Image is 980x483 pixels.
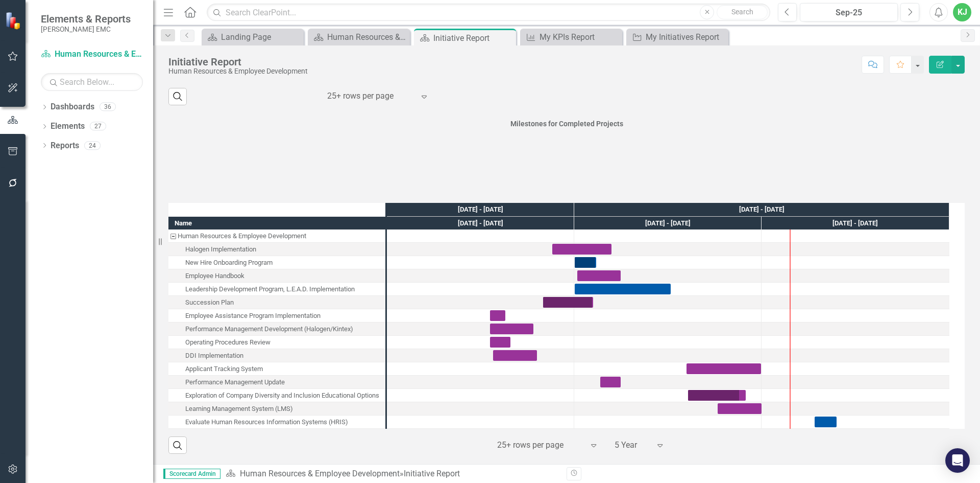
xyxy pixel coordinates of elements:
div: Task: Start date: 2023-01-01 End date: 2024-12-27 [687,363,761,374]
div: Applicant Tracking System [185,362,263,376]
input: Search ClearPoint... [207,4,770,21]
div: » [226,468,559,480]
a: My Initiatives Report [629,31,726,43]
div: Task: Start date: 2020-02-01 End date: 2021-03-31 [168,269,385,283]
div: Task: Start date: 2023-11-01 End date: 2024-12-30 [168,402,385,416]
div: My Initiatives Report [646,31,726,43]
div: Task: Start date: 2017-10-02 End date: 2018-04-20 [168,336,385,349]
button: Sep-25 [800,3,898,21]
span: Milestones for Completed Projects [510,120,623,128]
div: 24 [84,141,101,150]
div: Task: Start date: 2017-11-01 End date: 2018-12-31 [168,349,385,362]
div: Task: Start date: 2017-10-01 End date: 2018-12-01 [168,323,385,336]
div: Landing Page [221,31,301,43]
div: Task: Start date: 2019-03-01 End date: 2020-07-01 [168,296,385,309]
div: Exploration of Company Diversity and Inclusion Educational Options [168,389,385,402]
div: Task: Start date: 2017-11-01 End date: 2018-12-31 [493,350,537,361]
div: Task: Start date: 2026-06-01 End date: 2026-12-31 [168,416,385,429]
div: DDI Implementation [185,349,243,362]
a: Human Resources & Employee Development [310,31,407,43]
div: Task: Start date: 2017-10-01 End date: 2018-02-28 [168,309,385,323]
div: 36 [100,103,116,111]
div: Leadership Development Program, L.E.A.D. Implementation [168,283,385,296]
div: 2017 - 2019 [387,217,574,230]
div: Performance Management Update [185,376,285,389]
div: 2020 - 2026 [574,203,949,216]
div: Task: Start date: 2020-01-06 End date: 2020-07-31 [575,257,596,268]
span: Elements & Reports [41,13,131,25]
div: Human Resources & Employee Development [178,229,306,243]
div: 2025 - 2026 [762,217,949,230]
div: Halogen Implementation [185,243,256,256]
div: Operating Procedures Review [168,336,385,349]
div: Task: Start date: 2019-03-01 End date: 2020-07-01 [543,297,593,308]
div: 27 [90,122,106,131]
div: Succession Plan [168,296,385,309]
div: Learning Management System (LMS) [185,402,293,416]
div: Evaluate Human Resources Information Systems (HRIS) [185,416,348,429]
div: Task: Start date: 2020-01-06 End date: 2022-07-29 [168,283,385,296]
a: Landing Page [204,31,301,43]
div: Employee Handbook [185,269,244,283]
div: Task: Start date: 2019-06-01 End date: 2020-12-31 [168,243,385,256]
div: Task: Start date: 2023-01-16 End date: 2024-07-31 [168,389,385,402]
div: Task: Start date: 2023-11-01 End date: 2024-12-30 [718,403,762,414]
div: Human Resources & Employee Development [168,229,385,243]
div: New Hire Onboarding Program [168,256,385,269]
button: Search [717,5,768,19]
div: Task: Start date: 2026-06-01 End date: 2026-12-31 [815,417,837,427]
button: KJ [953,3,971,21]
div: Initiative Report [433,32,513,44]
div: Succession Plan [185,296,234,309]
small: [PERSON_NAME] EMC [41,25,131,33]
div: Task: Human Resources & Employee Development Start date: 2017-10-01 End date: 2017-10-02 [168,229,385,243]
div: Learning Management System (LMS) [168,402,385,416]
div: 2020 - 2024 [574,217,762,230]
img: ClearPoint Strategy [5,12,23,30]
div: Operating Procedures Review [185,336,271,349]
div: Leadership Development Program, L.E.A.D. Implementation [185,283,355,296]
div: Name [168,217,385,229]
div: 2017 - 2019 [387,203,574,216]
div: Task: Start date: 2019-06-01 End date: 2020-12-31 [552,244,611,255]
div: Performance Management Update [168,376,385,389]
div: Human Resources & Employee Development [327,31,407,43]
a: Human Resources & Employee Development [41,49,143,60]
div: Task: Start date: 2017-10-01 End date: 2018-02-28 [490,310,505,321]
div: Task: Start date: 2020-09-09 End date: 2021-03-30 [600,377,621,387]
div: Performance Management Development (Halogen/Kintex) [185,323,353,336]
div: Open Intercom Messenger [945,448,970,473]
input: Search Below... [41,73,143,91]
a: My KPIs Report [523,31,620,43]
div: My KPIs Report [540,31,620,43]
div: Task: Start date: 2020-02-01 End date: 2021-03-31 [577,270,621,281]
div: Employee Handbook [168,269,385,283]
div: Initiative Report [168,56,308,67]
div: Performance Management Development (Halogen/Kintex) [168,323,385,336]
a: Human Resources & Employee Development [240,469,400,478]
div: DDI Implementation [168,349,385,362]
div: Task: Start date: 2017-10-02 End date: 2018-04-20 [490,337,510,348]
div: Employee Assistance Program Implementation [168,309,385,323]
div: Task: Start date: 2020-01-06 End date: 2022-07-29 [575,284,671,294]
div: Task: Start date: 2023-01-16 End date: 2024-07-31 [688,390,746,401]
a: Reports [51,140,79,152]
div: Exploration of Company Diversity and Inclusion Educational Options [185,389,379,402]
div: Initiative Report [404,469,460,478]
div: Task: Start date: 2020-01-06 End date: 2020-07-31 [168,256,385,269]
div: Applicant Tracking System [168,362,385,376]
div: Human Resources & Employee Development [168,67,308,75]
div: Evaluate Human Resources Information Systems (HRIS) [168,416,385,429]
div: Sep-25 [803,7,894,19]
div: Employee Assistance Program Implementation [185,309,321,323]
a: Dashboards [51,101,94,113]
div: Task: Start date: 2020-09-09 End date: 2021-03-30 [168,376,385,389]
span: Scorecard Admin [163,469,220,479]
div: New Hire Onboarding Program [185,256,273,269]
a: Elements [51,121,85,132]
span: Search [731,8,753,16]
div: Task: Start date: 2017-10-01 End date: 2018-12-01 [490,324,533,334]
div: Halogen Implementation [168,243,385,256]
div: Task: Start date: 2023-01-01 End date: 2024-12-27 [168,362,385,376]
